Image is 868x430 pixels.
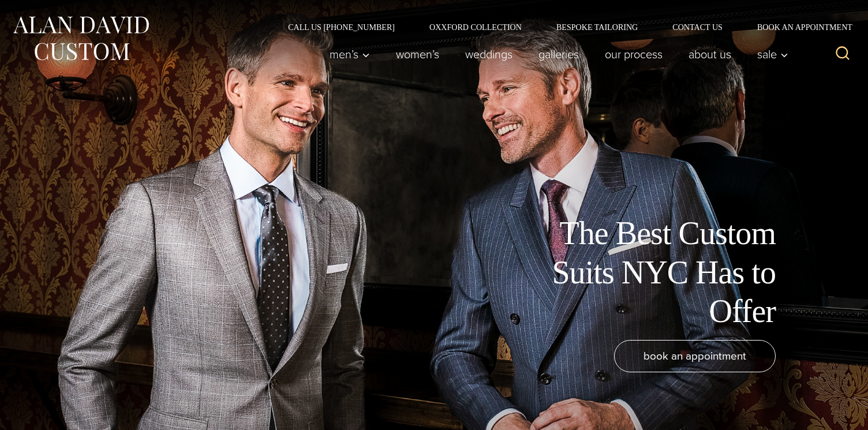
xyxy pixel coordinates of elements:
a: Call Us [PHONE_NUMBER] [271,23,412,31]
a: Bespoke Tailoring [539,23,655,31]
a: Our Process [592,43,676,66]
a: Book an Appointment [740,23,856,31]
span: Men’s [330,48,370,60]
a: weddings [452,43,526,66]
span: Sale [757,48,788,60]
h1: The Best Custom Suits NYC Has to Offer [516,214,776,331]
button: View Search Form [829,40,856,68]
span: book an appointment [643,347,746,364]
a: Galleries [526,43,592,66]
a: book an appointment [614,340,776,372]
a: Women’s [383,43,452,66]
a: Oxxford Collection [412,23,539,31]
nav: Primary Navigation [317,43,795,66]
img: Alan David Custom [12,13,150,64]
nav: Secondary Navigation [271,23,856,31]
a: Contact Us [655,23,740,31]
a: About Us [676,43,744,66]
